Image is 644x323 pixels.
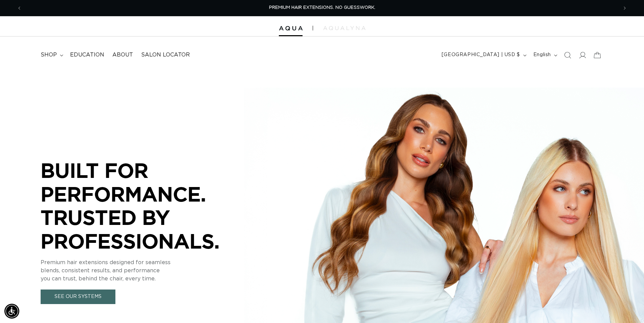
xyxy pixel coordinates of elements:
[141,51,190,59] span: Salon Locator
[533,51,551,59] span: English
[269,5,375,10] span: PREMIUM HAIR EXTENSIONS. NO GUESSWORK.
[617,2,632,15] button: Next announcement
[529,49,560,62] button: English
[41,290,115,304] a: See Our Systems
[12,2,27,15] button: Previous announcement
[137,47,194,63] a: Salon Locator
[108,47,137,63] a: About
[41,258,244,283] p: Premium hair extensions designed for seamless blends, consistent results, and performance you can...
[560,48,575,63] summary: Search
[41,51,57,59] span: shop
[323,26,365,30] img: aqualyna.com
[438,49,529,62] button: [GEOGRAPHIC_DATA] | USD $
[279,26,303,31] img: Aqua Hair Extensions
[70,51,104,59] span: Education
[4,304,19,319] div: Accessibility Menu
[41,159,244,253] p: BUILT FOR PERFORMANCE. TRUSTED BY PROFESSIONALS.
[442,51,520,59] span: [GEOGRAPHIC_DATA] | USD $
[37,47,66,63] summary: shop
[112,51,133,59] span: About
[66,47,108,63] a: Education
